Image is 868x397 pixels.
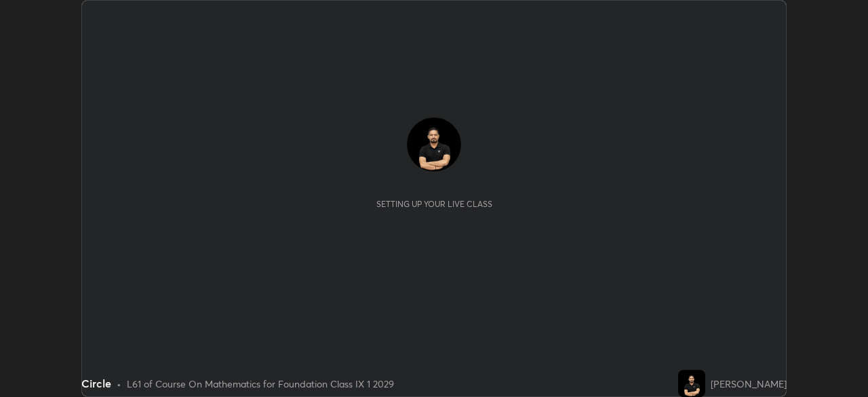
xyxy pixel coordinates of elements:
[678,370,705,397] img: ab0740807ae34c7c8029332c0967adf3.jpg
[81,375,111,392] div: Circle
[711,377,787,391] div: [PERSON_NAME]
[127,377,394,391] div: L61 of Course On Mathematics for Foundation Class IX 1 2029
[407,117,461,172] img: ab0740807ae34c7c8029332c0967adf3.jpg
[117,377,121,391] div: •
[376,199,492,209] div: Setting up your live class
